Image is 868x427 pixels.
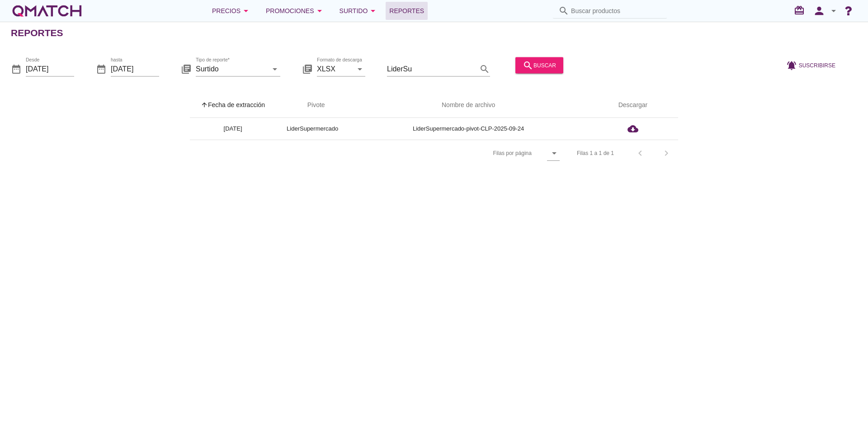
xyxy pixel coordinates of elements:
input: Buscar productos [571,4,661,18]
th: Descargar: Not sorted. [588,93,678,118]
a: white-qmatch-logo [11,2,83,20]
th: Fecha de extracción: Sorted ascending. Activate to sort descending. [190,93,276,118]
i: arrow_upward [201,101,208,108]
i: arrow_drop_down [314,5,325,16]
div: Filas por página [403,140,560,166]
div: Surtido [340,5,379,16]
i: notifications_active [786,60,799,70]
button: buscar [515,57,563,73]
i: cloud_download [627,123,638,134]
i: library_books [302,63,313,74]
i: arrow_drop_down [354,63,365,74]
div: Precios [212,5,251,16]
span: Suscribirse [799,61,835,69]
th: Nombre de archivo: Not sorted. [349,93,588,118]
input: Tipo de reporte* [196,61,268,76]
i: date_range [11,63,22,74]
th: Pivote: Not sorted. Activate to sort ascending. [276,93,349,118]
i: arrow_drop_down [549,148,560,159]
i: person [810,5,828,17]
button: Surtido [332,2,386,20]
span: Reportes [389,5,424,16]
i: search [523,60,533,70]
input: Filtrar por texto [387,61,477,76]
i: arrow_drop_down [241,5,251,16]
input: Desde [26,61,74,76]
i: arrow_drop_down [269,63,280,74]
i: arrow_drop_down [368,5,378,16]
td: [DATE] [190,118,276,140]
i: search [479,63,490,74]
i: date_range [96,63,107,74]
div: Promociones [266,5,325,16]
div: Filas 1 a 1 de 1 [577,149,614,157]
i: redeem [794,5,808,16]
input: Formato de descarga [317,61,353,76]
div: buscar [523,60,556,70]
h2: Reportes [11,26,63,40]
button: Suscribirse [779,57,843,73]
button: Promociones [259,2,332,20]
a: Reportes [386,2,428,20]
td: LiderSupermercado [276,118,349,140]
i: library_books [181,63,192,74]
i: arrow_drop_down [828,5,839,16]
button: Precios [205,2,259,20]
td: LiderSupermercado-pivot-CLP-2025-09-24 [349,118,588,140]
i: search [558,5,569,16]
input: hasta [111,61,159,76]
